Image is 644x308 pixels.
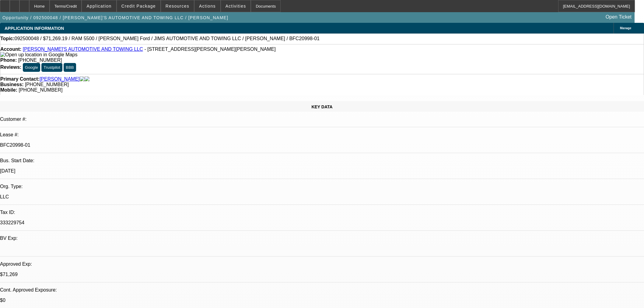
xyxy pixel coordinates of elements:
[0,87,17,93] strong: Mobile:
[199,4,216,9] span: Actions
[86,4,111,9] span: Application
[221,0,251,12] button: Activities
[23,63,40,72] button: Google
[194,0,220,12] button: Actions
[0,76,40,82] strong: Primary Contact:
[23,47,143,52] a: [PERSON_NAME]'S AUTOMOTIVE AND TOWING LLC
[40,76,80,82] a: [PERSON_NAME]
[226,4,246,9] span: Activities
[0,65,21,70] strong: Reviews:
[311,104,332,109] span: KEY DATA
[41,63,62,72] button: Trustpilot
[121,4,156,9] span: Credit Package
[0,82,23,87] strong: Business:
[5,26,64,31] span: APPLICATION INFORMATION
[80,76,85,82] img: facebook-icon.png
[18,58,62,63] span: [PHONE_NUMBER]
[117,0,160,12] button: Credit Package
[144,47,275,52] span: - [STREET_ADDRESS][PERSON_NAME][PERSON_NAME]
[0,36,15,41] strong: Topic:
[25,82,69,87] span: [PHONE_NUMBER]
[620,26,631,30] span: Manage
[19,87,62,93] span: [PHONE_NUMBER]
[82,0,116,12] button: Application
[0,58,17,63] strong: Phone:
[2,15,228,20] span: Opportunity / 092500048 / [PERSON_NAME]'S AUTOMOTIVE AND TOWING LLC / [PERSON_NAME]
[0,47,21,52] strong: Account:
[161,0,194,12] button: Resources
[15,36,320,41] span: 092500048 / $71,269.19 / RAM 5500 / [PERSON_NAME] Ford / JIMS AUTOMOTIVE AND TOWING LLC / [PERSON...
[64,63,76,72] button: BBB
[85,76,89,82] img: linkedin-icon.png
[0,52,77,58] img: Open up location in Google Maps
[0,52,77,57] a: View Google Maps
[603,12,634,22] a: Open Ticket
[166,4,189,9] span: Resources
